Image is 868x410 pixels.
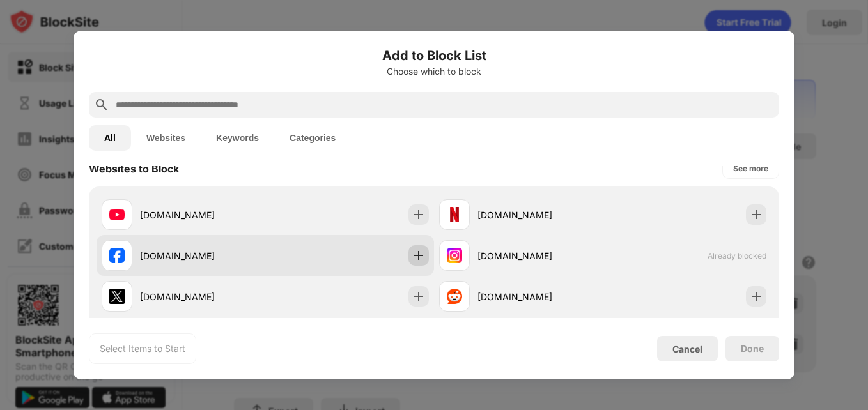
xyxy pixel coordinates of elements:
div: [DOMAIN_NAME] [140,249,265,262]
div: [DOMAIN_NAME] [477,249,603,262]
img: favicons [109,289,125,304]
div: [DOMAIN_NAME] [477,208,603,222]
img: favicons [447,248,462,263]
div: Select Items to Start [100,342,185,355]
button: Keywords [201,125,274,151]
button: All [89,125,131,151]
div: Websites to Block [89,162,179,175]
img: favicons [447,207,462,222]
img: favicons [109,207,125,222]
img: favicons [447,289,462,304]
span: Already blocked [708,251,766,261]
button: Categories [274,125,351,151]
button: Websites [131,125,201,151]
div: Done [741,344,764,354]
img: favicons [109,248,125,263]
div: Choose which to block [89,66,779,77]
div: See more [733,162,768,175]
div: Cancel [672,344,702,354]
div: [DOMAIN_NAME] [140,290,265,303]
div: [DOMAIN_NAME] [477,290,603,303]
h6: Add to Block List [89,46,779,65]
div: [DOMAIN_NAME] [140,208,265,222]
img: search.svg [94,97,109,112]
